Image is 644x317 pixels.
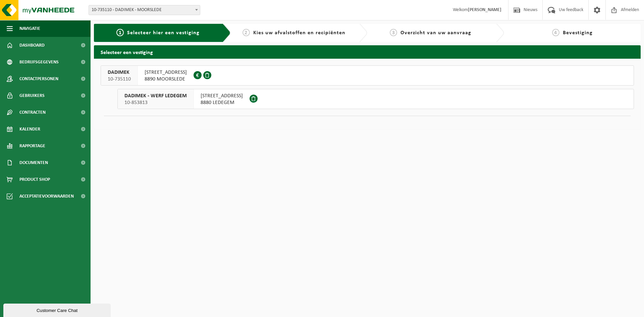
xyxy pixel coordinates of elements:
span: Bedrijfsgegevens [19,54,59,70]
span: DADIMEK - WERF LEDEGEM [124,93,187,99]
button: DADIMEK - WERF LEDEGEM 10-853813 [STREET_ADDRESS]8880 LEDEGEM [117,89,634,109]
h2: Selecteer een vestiging [94,45,641,58]
span: Selecteer hier een vestiging [127,30,200,36]
span: [STREET_ADDRESS] [145,69,187,76]
span: 4 [552,29,559,36]
span: 8880 LEDEGEM [201,99,243,106]
span: Overzicht van uw aanvraag [400,30,471,36]
span: 10-735110 [108,76,131,83]
span: Product Shop [19,171,50,188]
strong: [PERSON_NAME] [468,7,501,12]
span: Acceptatievoorwaarden [19,188,74,205]
span: 1 [116,29,124,36]
span: Kies uw afvalstoffen en recipiënten [253,30,345,36]
span: Documenten [19,154,48,171]
span: [STREET_ADDRESS] [201,93,243,99]
span: 10-735110 - DADIMEK - MOORSLEDE [89,5,200,15]
span: Gebruikers [19,87,45,104]
iframe: chat widget [3,302,112,317]
span: 8890 MOORSLEDE [145,76,187,83]
span: Navigatie [19,20,40,37]
span: 10-735110 - DADIMEK - MOORSLEDE [89,5,200,15]
span: Rapportage [19,138,45,154]
span: Bevestiging [563,30,593,36]
span: 10-853813 [124,99,187,106]
span: Kalender [19,121,40,138]
span: Dashboard [19,37,45,54]
button: DADIMEK 10-735110 [STREET_ADDRESS]8890 MOORSLEDE [101,65,634,86]
span: Contracten [19,104,46,121]
span: 2 [243,29,250,36]
span: DADIMEK [108,69,131,76]
span: 3 [390,29,397,36]
span: Contactpersonen [19,70,58,87]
